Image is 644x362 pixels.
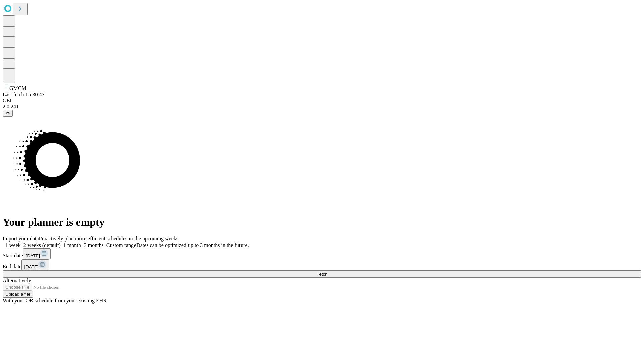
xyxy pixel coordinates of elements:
[3,259,641,270] div: End date
[316,271,327,277] span: Fetch
[3,98,641,104] div: GEI
[3,248,641,259] div: Start date
[23,242,61,248] span: 2 weeks (default)
[136,242,249,248] span: Dates can be optimized up to 3 months in the future.
[3,270,641,278] button: Fetch
[24,264,38,269] span: [DATE]
[9,85,26,91] span: GMCM
[5,242,21,248] span: 1 week
[3,104,641,110] div: 2.0.241
[3,236,39,241] span: Import your data
[39,236,180,241] span: Proactively plan more efficient schedules in the upcoming weeks.
[84,242,104,248] span: 3 months
[21,259,49,270] button: [DATE]
[23,248,51,259] button: [DATE]
[3,216,641,228] h1: Your planner is empty
[3,92,45,97] span: Last fetch: 15:30:43
[5,111,10,116] span: @
[3,298,107,303] span: With your OR schedule from your existing EHR
[3,291,33,298] button: Upload a file
[26,253,40,258] span: [DATE]
[3,278,31,283] span: Alternatively
[63,242,81,248] span: 1 month
[3,110,13,117] button: @
[106,242,136,248] span: Custom range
